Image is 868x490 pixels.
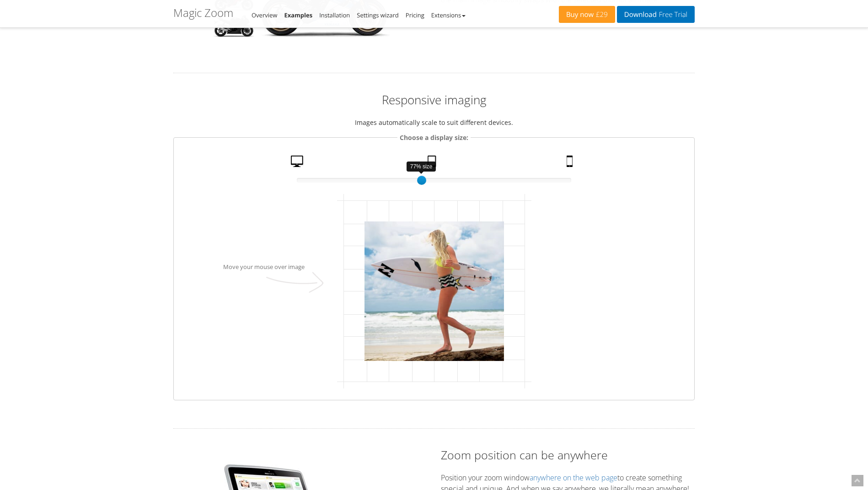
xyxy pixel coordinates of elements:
a: Pricing [406,11,424,19]
a: Desktop [287,156,309,172]
a: Examples [284,11,312,19]
div: 77% size [407,162,436,172]
h1: Magic Zoom [173,7,233,19]
a: DownloadFree Trial [617,6,695,23]
span: £29 [594,11,608,18]
a: Tablet [424,156,442,172]
p: Images automatically scale to suit different devices. [173,117,695,128]
a: Extensions [431,11,466,19]
h2: Responsive imaging [173,92,695,108]
legend: Choose a display size: [397,132,471,143]
h2: Zoom position can be anywhere [441,447,695,463]
span: Free Trial [657,11,687,18]
a: Overview [252,11,277,19]
a: Settings wizard [357,11,399,19]
a: Buy now£29 [559,6,615,23]
div: Move your mouse over image [200,264,328,298]
a: Mobile [563,156,579,172]
img: Magic Zoom - Examples [248,265,325,298]
a: Installation [319,11,350,19]
a: anywhere on the web page [530,473,617,483]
